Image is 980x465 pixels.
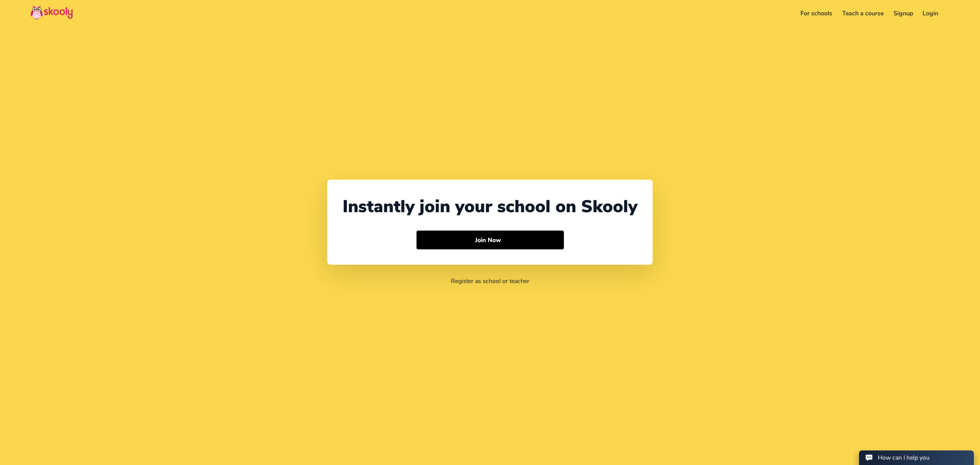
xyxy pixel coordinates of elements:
a: Register as school or teacher [451,277,529,285]
img: Skooly [31,5,73,20]
button: Join Now [416,231,564,250]
a: Login [918,7,943,20]
div: Instantly join your school on Skooly [343,195,637,218]
a: Teach a course [837,7,889,20]
a: For schools [796,7,838,20]
a: Signup [889,7,918,20]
